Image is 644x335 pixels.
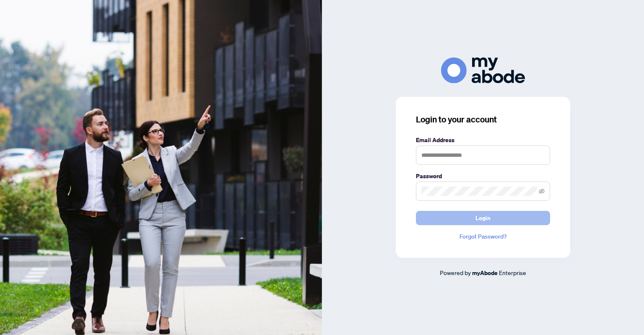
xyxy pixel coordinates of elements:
a: myAbode [472,268,498,278]
span: Powered by [440,269,471,276]
h3: Login to your account [416,114,550,125]
span: Login [475,211,491,225]
button: Login [416,211,550,225]
a: Forgot Password? [416,232,550,241]
label: Email Address [416,135,550,145]
label: Password [416,171,550,181]
img: ma-logo [441,57,525,83]
span: Enterprise [499,269,526,276]
span: eye-invisible [539,188,545,194]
